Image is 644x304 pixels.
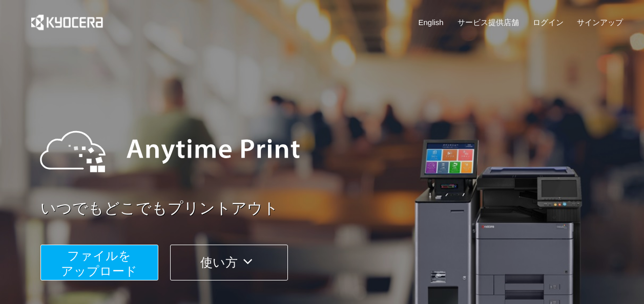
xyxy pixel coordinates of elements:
[458,17,519,28] a: サービス提供店舗
[61,249,137,278] span: ファイルを ​​アップロード
[419,17,444,28] a: English
[533,17,564,28] a: ログイン
[40,245,158,280] button: ファイルを​​アップロード
[577,17,623,28] a: サインアップ
[40,198,630,220] a: いつでもどこでもプリントアウト
[170,245,288,280] button: 使い方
